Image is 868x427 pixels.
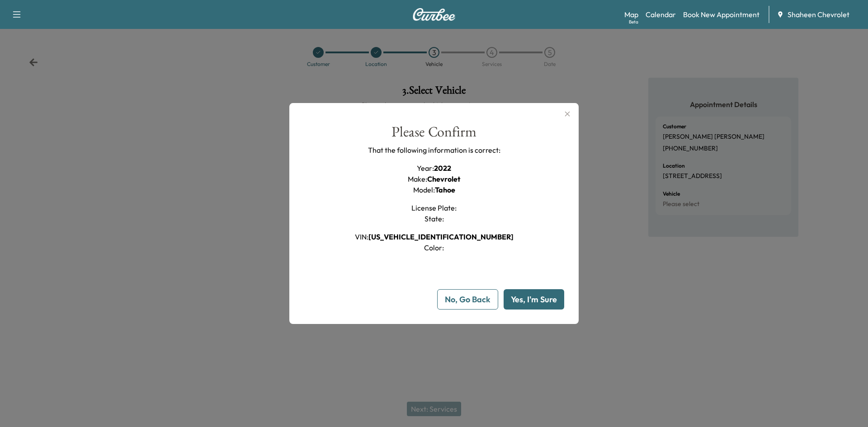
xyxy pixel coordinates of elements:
h1: Model : [413,184,455,195]
h1: State : [425,213,444,224]
h1: Color : [424,242,444,253]
h1: Year : [417,163,451,174]
p: That the following information is correct: [368,145,500,155]
div: Beta [629,19,638,25]
div: Please Confirm [392,125,476,145]
span: 2022 [434,164,451,173]
span: Shaheen Chevrolet [788,9,849,20]
a: Calendar [646,9,676,20]
button: No, Go Back [437,289,498,310]
a: MapBeta [624,9,638,20]
button: Yes, I'm Sure [504,289,564,310]
span: Chevrolet [427,174,460,183]
span: [US_VEHICLE_IDENTIFICATION_NUMBER] [368,232,514,241]
img: Curbee Logo [412,8,456,21]
span: Tahoe [435,185,455,194]
a: Book New Appointment [683,9,759,20]
h1: VIN : [355,231,514,242]
h1: License Plate : [411,202,457,213]
h1: Make : [408,174,460,184]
